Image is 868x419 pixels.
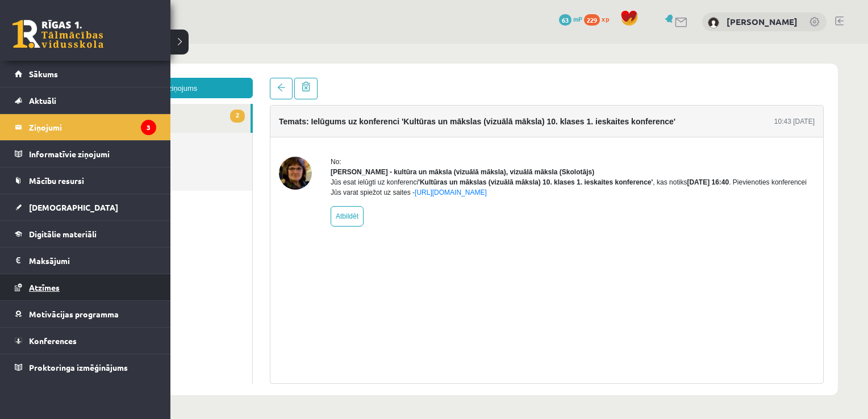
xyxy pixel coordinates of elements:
a: Ziņojumi3 [15,114,156,140]
i: 3 [141,120,156,135]
h4: Temats: Ielūgums uz konferenci 'Kultūras un mākslas (vizuālā māksla) 10. klases 1. ieskaites konf... [233,73,630,82]
a: Maksājumi [15,248,156,274]
img: Ilze Kolka - kultūra un māksla (vizuālā māksla), vizuālā māksla [233,113,266,146]
a: Proktoringa izmēģinājums [15,354,156,380]
strong: [PERSON_NAME] - kultūra un māksla (vizuālā māksla), vizuālā māksla (Skolotājs) [285,124,549,132]
span: xp [602,14,609,23]
div: Jūs esat ielūgti uz konferenci , kas notiks . Pievienoties konferencei Jūs varat spiežot uz saites - [285,133,769,154]
span: Konferences [29,336,77,346]
span: 2 [185,66,199,79]
legend: Informatīvie ziņojumi [29,141,156,167]
a: Jauns ziņojums [34,34,207,55]
a: Aktuāli [15,87,156,114]
a: 63 mP [559,14,582,23]
a: [URL][DOMAIN_NAME] [369,145,441,153]
span: Motivācijas programma [29,309,119,319]
a: Dzēstie [34,118,207,147]
span: 63 [559,14,571,26]
a: Informatīvie ziņojumi [15,141,156,167]
a: Digitālie materiāli [15,221,156,247]
span: Digitālie materiāli [29,229,97,239]
b: [DATE] 16:40 [641,135,683,143]
legend: Maksājumi [29,248,156,274]
legend: Ziņojumi [29,114,156,140]
a: Nosūtītie [34,89,207,118]
div: 10:43 [DATE] [729,73,769,83]
span: Mācību resursi [29,175,84,186]
span: 229 [584,14,600,26]
a: Atbildēt [285,162,318,183]
span: [DEMOGRAPHIC_DATA] [29,202,118,212]
a: 229 xp [584,14,615,23]
a: 2Ienākošie [34,60,205,89]
a: Motivācijas programma [15,301,156,327]
span: Proktoringa izmēģinājums [29,362,128,372]
span: Sākums [29,69,58,79]
a: [DEMOGRAPHIC_DATA] [15,194,156,220]
img: Andris Anžans [708,17,719,28]
div: No: [285,113,769,123]
a: Rīgas 1. Tālmācības vidusskola [12,20,103,48]
b: 'Kultūras un mākslas (vizuālā māksla) 10. klases 1. ieskaites konference' [373,135,607,143]
span: mP [573,14,582,23]
a: Mācību resursi [15,167,156,194]
span: Aktuāli [29,95,56,106]
a: Konferences [15,328,156,354]
a: Sākums [15,61,156,87]
span: Atzīmes [29,282,60,292]
a: [PERSON_NAME] [727,16,798,27]
a: Atzīmes [15,274,156,300]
